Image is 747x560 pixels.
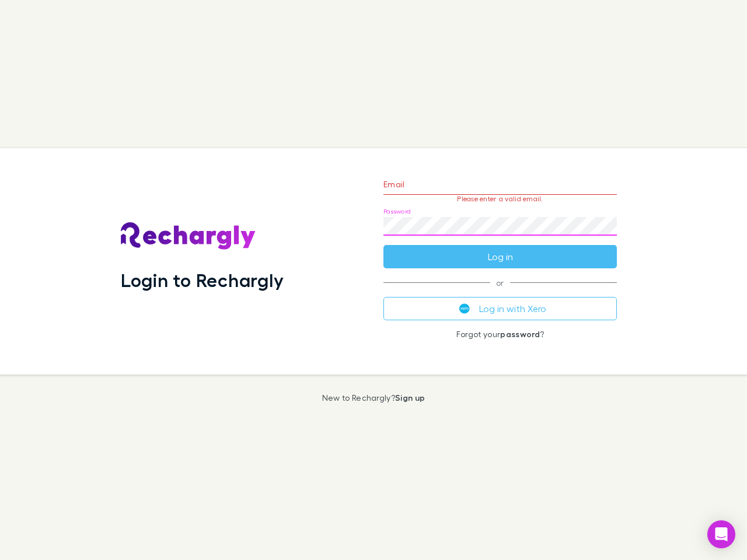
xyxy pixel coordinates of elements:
[459,303,470,314] img: Xero's logo
[707,520,735,548] div: Open Intercom Messenger
[383,195,617,203] p: Please enter a valid email.
[383,330,617,339] p: Forgot your ?
[121,222,256,250] img: Rechargly's Logo
[500,329,540,339] a: password
[121,269,284,291] h1: Login to Rechargly
[383,297,617,320] button: Log in with Xero
[395,393,425,402] a: Sign up
[383,282,617,283] span: or
[322,393,425,402] p: New to Rechargly?
[383,245,617,268] button: Log in
[383,207,411,216] label: Password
